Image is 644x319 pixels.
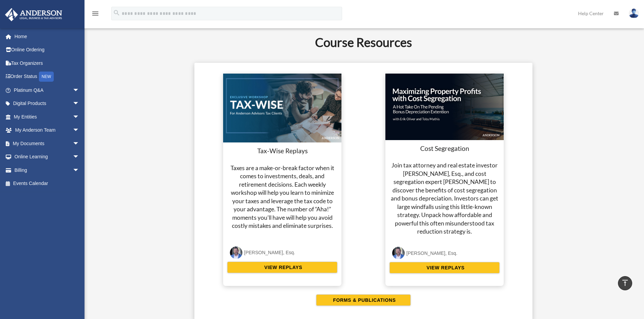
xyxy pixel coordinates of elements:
img: Toby-circle-head.png [230,246,242,259]
a: My Documentsarrow_drop_down [5,137,90,150]
a: Order StatusNEW [5,70,90,84]
span: FORMS & PUBLICATIONS [331,297,396,303]
img: taxwise-replay.png [223,74,341,142]
button: FORMS & PUBLICATIONS [316,294,411,306]
img: Anderson Advisors Platinum Portal [3,8,64,21]
a: My Anderson Teamarrow_drop_down [5,124,90,137]
div: [PERSON_NAME], Esq. [244,248,295,257]
span: arrow_drop_down [73,97,86,111]
span: VIEW REPLAYS [262,264,302,271]
a: My Entitiesarrow_drop_down [5,110,90,124]
a: Platinum Q&Aarrow_drop_down [5,83,90,97]
a: Billingarrow_drop_down [5,163,90,177]
i: vertical_align_top [621,279,629,287]
div: NEW [39,72,54,82]
button: VIEW REPLAYS [227,262,337,273]
span: arrow_drop_down [73,137,86,151]
span: arrow_drop_down [73,163,86,177]
h3: Tax-Wise Replays [227,147,337,156]
a: Online Ordering [5,43,90,57]
h2: Course Resources [115,34,612,51]
img: cost-seg-update.jpg [385,74,504,140]
a: Home [5,30,90,43]
a: menu [91,12,99,18]
a: Events Calendar [5,177,90,190]
i: search [113,9,120,17]
h4: Join tax attorney and real estate investor [PERSON_NAME], Esq., and cost segregation expert [PERS... [389,161,500,236]
img: Toby-circle-head.png [392,247,405,259]
a: FORMS & PUBLICATIONS [201,294,526,306]
span: arrow_drop_down [73,124,86,137]
a: Online Learningarrow_drop_down [5,150,90,164]
a: Digital Productsarrow_drop_down [5,97,90,110]
span: arrow_drop_down [73,83,86,97]
h4: Taxes are a make-or-break factor when it comes to investments, deals, and retirement decisions. E... [227,164,337,230]
img: User Pic [629,8,639,18]
span: VIEW REPLAYS [425,264,464,271]
div: [PERSON_NAME], Esq. [406,249,457,258]
a: vertical_align_top [618,276,632,290]
a: Tax Organizers [5,56,90,70]
button: VIEW REPLAYS [389,262,500,273]
span: arrow_drop_down [73,110,86,124]
span: arrow_drop_down [73,150,86,164]
h3: Cost Segregation [389,144,500,153]
i: menu [91,9,99,18]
